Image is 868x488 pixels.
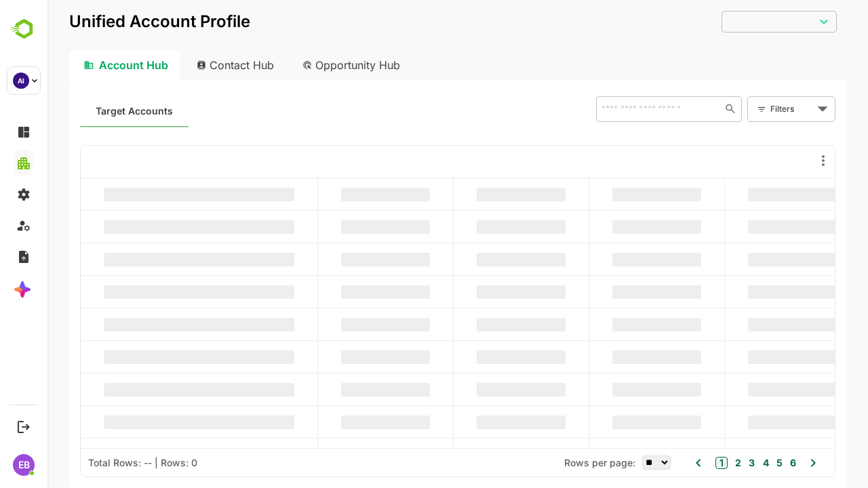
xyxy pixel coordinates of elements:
span: Rows per page: [517,457,588,468]
div: Filters [723,102,766,116]
button: 1 [668,457,680,469]
img: BambooboxLogoMark.f1c84d78b4c51b1a7b5f700c9845e183.svg [7,16,41,42]
button: 3 [698,455,707,470]
div: Account Hub [22,50,133,80]
button: 6 [739,455,749,470]
span: Known accounts you’ve identified to target - imported from CRM, Offline upload, or promoted from ... [48,102,125,120]
div: EB [13,454,35,476]
div: Opportunity Hub [244,50,365,80]
div: Total Rows: -- | Rows: 0 [41,457,150,468]
button: 2 [684,455,694,470]
button: Logout [14,418,33,436]
button: 4 [712,455,722,470]
div: ​ [674,9,789,33]
div: Filters [722,95,788,123]
button: 5 [726,455,735,470]
div: AI [13,73,29,89]
p: Unified Account Profile [22,14,203,30]
div: Contact Hub [138,50,239,80]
